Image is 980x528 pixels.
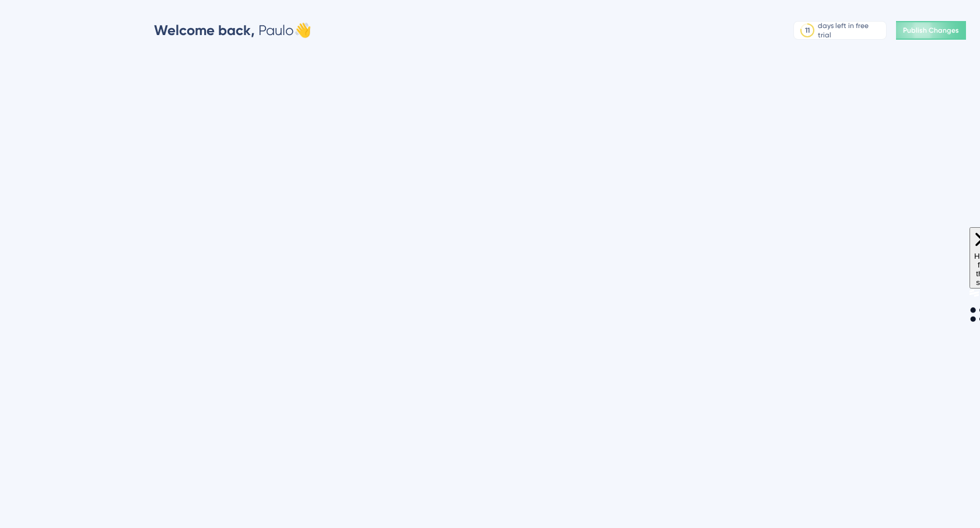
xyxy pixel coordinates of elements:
span: Welcome back, [154,22,255,39]
div: Paulo 👋 [154,21,311,40]
button: Publish Changes [896,21,966,40]
div: days left in free trial [818,21,883,40]
div: 11 [805,26,810,35]
span: Publish Changes [903,26,959,35]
